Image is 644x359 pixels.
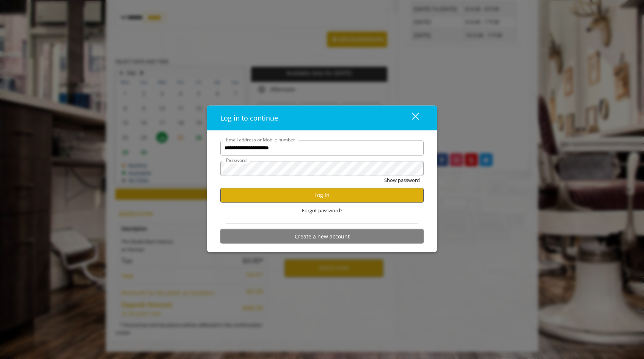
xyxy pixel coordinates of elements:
button: Create a new account [220,229,424,244]
button: Log in [220,188,424,202]
input: Email address or Mobile number [220,140,424,155]
label: Email address or Mobile number [222,136,299,143]
span: Log in to continue [220,113,278,122]
input: Password [220,161,424,176]
label: Password [222,156,250,163]
button: close dialog [398,110,424,125]
button: Show password [384,176,420,184]
span: Forgot password? [302,206,342,214]
div: close dialog [403,112,418,124]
